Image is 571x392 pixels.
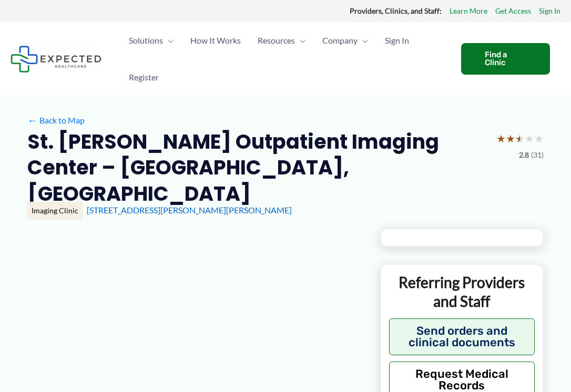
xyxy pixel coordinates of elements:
span: Sign In [385,22,409,59]
a: How It Works [182,22,249,59]
span: Solutions [129,22,163,59]
a: Find a Clinic [461,43,550,75]
a: Register [120,59,167,96]
img: Expected Healthcare Logo - side, dark font, small [11,46,101,73]
a: Sign In [376,22,417,59]
span: ← [27,115,37,125]
span: How It Works [190,22,241,59]
span: (31) [531,148,544,162]
p: Referring Providers and Staff [389,273,535,311]
span: ★ [496,129,506,148]
span: Register [129,59,159,96]
span: Company [322,22,358,59]
span: Menu Toggle [358,22,368,59]
span: ★ [515,129,525,148]
a: Get Access [495,4,531,18]
h2: St. [PERSON_NAME] Outpatient Imaging Center – [GEOGRAPHIC_DATA], [GEOGRAPHIC_DATA] [27,129,488,207]
a: Learn More [450,4,487,18]
a: Sign In [539,4,560,18]
span: ★ [506,129,515,148]
strong: Providers, Clinics, and Staff: [350,6,442,15]
span: Resources [258,22,295,59]
span: 2.8 [519,148,529,162]
span: ★ [534,129,544,148]
a: ←Back to Map [27,112,85,128]
nav: Primary Site Navigation [120,22,451,96]
span: Menu Toggle [295,22,305,59]
button: Send orders and clinical documents [389,318,535,355]
a: [STREET_ADDRESS][PERSON_NAME][PERSON_NAME] [87,205,292,215]
span: ★ [525,129,534,148]
a: CompanyMenu Toggle [314,22,376,59]
div: Imaging Clinic [27,202,83,220]
a: SolutionsMenu Toggle [120,22,182,59]
span: Menu Toggle [163,22,174,59]
a: ResourcesMenu Toggle [249,22,314,59]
